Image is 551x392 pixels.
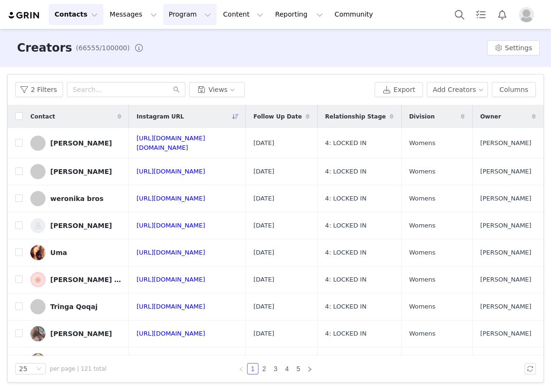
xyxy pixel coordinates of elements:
button: Columns [492,82,536,97]
li: 3 [270,363,281,374]
span: 4: LOCKED IN [325,275,367,284]
button: Notifications [492,4,513,25]
input: Search... [67,82,185,97]
span: Womens [409,302,436,311]
img: placeholder-profile.jpg [519,7,534,22]
div: 25 [19,364,28,374]
span: [DATE] [253,167,274,176]
span: Contact [30,112,55,121]
h3: Creators [17,39,72,56]
span: Womens [409,248,436,257]
button: Messages [104,4,162,25]
div: [PERSON_NAME] [50,222,112,229]
a: 2 [259,364,269,374]
a: [URL][DOMAIN_NAME] [137,303,205,310]
a: [PERSON_NAME] [30,218,121,233]
a: weronika bros [30,191,121,206]
span: 4: LOCKED IN [325,302,367,311]
a: [URL][DOMAIN_NAME] [137,330,205,337]
img: 49749247-3205-4a8c-87f4-7938b3cf9e39.jpg [30,353,46,368]
img: 16e4289d-0292-4748-8dcb-22572b14191d.jpg [30,326,46,341]
span: Womens [409,221,436,230]
button: Views [189,82,245,97]
li: Next Page [304,363,315,374]
span: Womens [409,138,436,148]
button: Add Creators [427,82,488,97]
button: Settings [487,40,540,55]
a: [URL][DOMAIN_NAME] [137,249,205,256]
span: 4: LOCKED IN [325,329,367,338]
span: [DATE] [253,248,274,257]
span: Relationship Stage [325,112,386,121]
span: [DATE] [253,194,274,203]
button: Search [449,4,470,25]
a: Tasks [470,4,491,25]
button: Export [375,82,423,97]
a: Tringa Qoqaj [30,299,121,314]
div: Tringa Qoqaj [50,303,98,310]
a: [PERSON_NAME] [30,326,121,341]
a: 1 [248,364,258,374]
span: 4: LOCKED IN [325,138,367,148]
div: Uma [50,249,67,256]
button: Contacts [49,4,103,25]
a: Uma [30,245,121,260]
button: Reporting [269,4,328,25]
span: 4: LOCKED IN [325,194,367,203]
li: Previous Page [236,363,247,374]
a: [PERSON_NAME] [30,353,121,368]
a: [URL][DOMAIN_NAME] [137,195,205,202]
span: Womens [409,194,436,203]
span: [DATE] [253,275,274,284]
span: (66555/100000) [76,43,130,53]
a: 3 [270,364,281,374]
div: [PERSON_NAME] [50,330,112,337]
img: grin logo [8,11,41,20]
a: [PERSON_NAME] [30,136,121,151]
span: [DATE] [253,138,274,148]
img: 2de7193d-30a2-4dd0-854c-798894f73142--s.jpg [30,218,46,233]
button: Content [217,4,269,25]
span: Division [409,112,435,121]
a: [PERSON_NAME] 𝑹𝒂𝒍𝒕𝒆 [30,272,121,287]
span: 4: LOCKED IN [325,248,367,257]
span: Womens [409,329,436,338]
span: Instagram URL [137,112,184,121]
i: icon: search [173,86,180,93]
div: [PERSON_NAME] [50,139,112,147]
span: Follow Up Date [253,112,302,121]
a: [PERSON_NAME] [30,164,121,179]
i: icon: left [239,366,244,372]
i: icon: right [307,366,312,372]
a: [URL][DOMAIN_NAME] [137,222,205,229]
li: 1 [247,363,258,374]
a: Community [329,4,383,25]
li: 2 [258,363,270,374]
div: weronika bros [50,195,103,202]
div: [PERSON_NAME] 𝑹𝒂𝒍𝒕𝒆 [50,276,121,283]
a: [URL][DOMAIN_NAME] [137,276,205,283]
li: 4 [281,363,293,374]
span: 4: LOCKED IN [325,221,367,230]
button: 2 Filters [15,82,63,97]
a: 4 [282,364,292,374]
img: 1cf039ed-9e60-4cda-8a46-c5903e7a72e5.jpg [30,245,46,260]
i: icon: down [36,366,42,373]
span: 4: LOCKED IN [325,167,367,176]
li: 5 [293,363,304,374]
button: Profile [513,7,543,22]
div: [PERSON_NAME] [50,168,112,175]
span: Womens [409,275,436,284]
span: per page | 121 total [50,365,107,373]
span: Womens [409,167,436,176]
span: Owner [480,112,501,121]
img: 77499c84-3ec0-49ac-a89e-73dc49f6c502.jpg [30,272,46,287]
a: 5 [293,364,303,374]
span: [DATE] [253,221,274,230]
a: [URL][DOMAIN_NAME][DOMAIN_NAME] [137,135,205,151]
span: [DATE] [253,302,274,311]
button: Program [163,4,217,25]
span: [DATE] [253,329,274,338]
a: [URL][DOMAIN_NAME] [137,168,205,175]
